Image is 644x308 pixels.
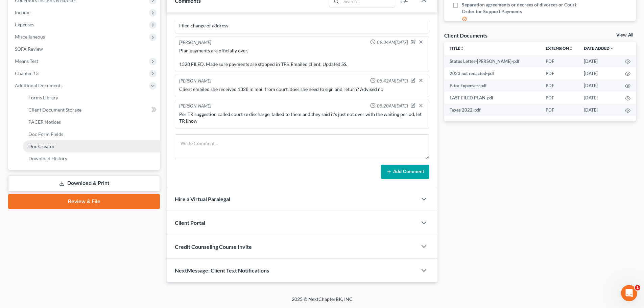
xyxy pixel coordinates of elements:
div: Per TR suggestion called court re discharge, talked to them and they said it's just not over with... [179,111,425,124]
div: [PERSON_NAME] [179,78,211,85]
i: unfold_more [569,47,573,51]
span: Means Test [15,58,38,64]
span: 1 [635,285,640,290]
span: Credit Counseling Course Invite [175,243,252,250]
a: Extensionunfold_more [546,46,573,51]
a: Download History [23,152,160,165]
td: Prior Expenses-pdf [444,79,540,92]
a: Review & File [8,194,160,209]
td: LAST FILED PLAN-pdf [444,92,540,104]
td: [DATE] [578,55,620,67]
i: expand_more [610,47,614,51]
span: Hire a Virtual Paralegal [175,196,230,202]
div: Plan payments are officially over. 1328 FILED. Made sure payments are stopped in TFS. Emailed cli... [179,47,425,68]
div: 2025 © NextChapterBK, INC [129,296,515,308]
span: Download History [28,156,67,161]
span: 08:42AM[DATE] [377,78,408,84]
div: Filed change of address [179,22,425,29]
td: 2023 not redacted-pdf [444,67,540,79]
span: Expenses [15,22,34,27]
td: PDF [540,92,578,104]
div: Client emailed she received 1328 in mail from court, does she need to sign and return? Advised no [179,86,425,93]
div: Client Documents [444,32,487,39]
td: [DATE] [578,104,620,116]
div: [PERSON_NAME] [179,39,211,46]
a: Forms Library [23,92,160,104]
span: Forms Library [28,95,58,100]
span: SOFA Review [15,46,43,52]
a: Client Document Storage [23,104,160,116]
span: Doc Form Fields [28,131,63,137]
span: PACER Notices [28,119,61,125]
td: PDF [540,79,578,92]
td: PDF [540,104,578,116]
span: Income [15,9,30,15]
span: Separation agreements or decrees of divorces or Court Order for Support Payments [462,1,582,15]
a: Titleunfold_more [450,46,464,51]
td: PDF [540,67,578,79]
span: Chapter 13 [15,70,39,76]
a: View All [616,33,633,38]
a: SOFA Review [9,43,160,55]
a: Doc Form Fields [23,128,160,140]
span: NextMessage: Client Text Notifications [175,267,269,274]
a: Doc Creator [23,140,160,152]
td: Taxes 2022-pdf [444,104,540,116]
span: Miscellaneous [15,34,45,40]
td: [DATE] [578,67,620,79]
button: Add Comment [381,165,429,179]
span: 08:20AM[DATE] [377,103,408,109]
i: unfold_more [460,47,464,51]
span: Doc Creator [28,143,55,149]
iframe: Intercom live chat [621,285,637,301]
td: [DATE] [578,79,620,92]
td: PDF [540,55,578,67]
span: Additional Documents [15,82,63,88]
div: [PERSON_NAME] [179,103,211,110]
td: Status Letter-[PERSON_NAME]-pdf [444,55,540,67]
a: Download & Print [8,175,160,191]
a: Date Added expand_more [584,46,614,51]
span: 09:34AM[DATE] [377,39,408,46]
a: PACER Notices [23,116,160,128]
span: Client Document Storage [28,107,81,113]
td: [DATE] [578,92,620,104]
span: Client Portal [175,219,205,226]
